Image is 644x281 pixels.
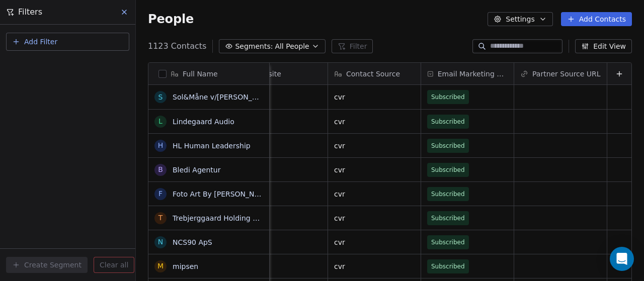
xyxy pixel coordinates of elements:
div: N [158,237,163,247]
span: Contact Source [346,69,400,79]
span: Segments: [235,41,273,52]
span: 1123 Contacts [148,40,206,52]
button: Add Contacts [561,12,632,26]
div: Website [235,63,328,84]
div: H [158,140,164,151]
div: B [158,164,163,175]
a: Lindegaard Audio [173,118,234,126]
span: Subscribed [431,213,465,223]
button: Settings [488,12,552,26]
button: Edit View [575,39,632,53]
span: Full Name [183,69,218,79]
div: S [158,92,163,103]
span: Email Marketing Consent [438,69,508,79]
span: Subscribed [431,237,465,247]
span: Subscribed [431,117,465,127]
span: Subscribed [431,189,465,199]
span: All People [275,41,309,52]
span: Subscribed [431,92,465,102]
span: People [148,12,194,27]
a: Sol&Måne v/[PERSON_NAME] [173,93,275,101]
div: Partner Source URL [514,63,607,84]
span: cvr [334,165,415,175]
span: cvr [334,117,415,127]
a: mipsen [173,262,198,270]
div: L [158,116,163,127]
a: Trebjerggaard Holding ApS [173,214,267,222]
div: m [157,261,164,271]
span: Partner Source URL [532,69,601,79]
span: cvr [334,92,415,102]
span: cvr [334,141,415,151]
div: F [158,189,163,199]
span: cvr [334,261,415,271]
a: NCS90 ApS [173,238,212,246]
span: Subscribed [431,261,465,271]
a: Foto Art By [PERSON_NAME] [173,190,273,198]
a: HL Human Leadership [173,142,251,150]
button: Filter [332,39,373,53]
span: Subscribed [431,165,465,175]
span: Subscribed [431,141,465,151]
span: cvr [334,237,415,247]
div: Open Intercom Messenger [610,247,634,271]
div: Full Name [148,63,269,84]
span: cvr [334,189,415,199]
div: Contact Source [328,63,421,84]
a: Bledi Agentur [173,166,220,174]
div: T [158,213,163,223]
div: Email Marketing Consent [421,63,514,84]
span: cvr [334,213,415,223]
